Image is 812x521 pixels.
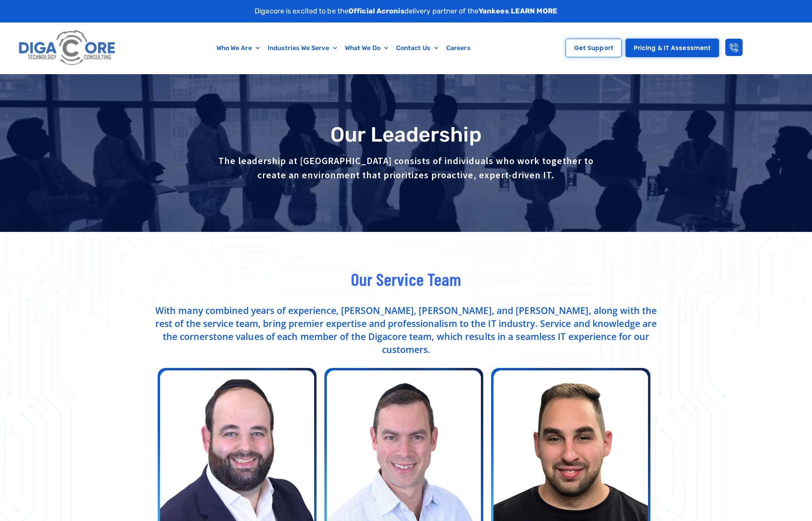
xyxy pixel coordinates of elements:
a: Careers [442,39,475,57]
span: Our Service Team [351,268,462,289]
a: Pricing & IT Assessment [626,39,719,57]
a: Industries We Serve [264,39,341,57]
nav: Menu [159,39,528,57]
p: Digacore is excited to be the delivery partner of the . [255,6,557,17]
strong: Yankees [479,7,509,15]
a: What We Do [341,39,392,57]
p: With many combined years of experience, [PERSON_NAME], [PERSON_NAME], and [PERSON_NAME], along wi... [154,304,658,356]
span: Pricing & IT Assessment [634,45,711,51]
span: Get Support [574,45,613,51]
p: The leadership at [GEOGRAPHIC_DATA] consists of individuals who work together to create an enviro... [217,154,595,182]
a: LEARN MORE [511,7,557,15]
h1: Our Leadership [154,123,658,146]
strong: Official Acronis [348,7,404,15]
a: Who We Are [212,39,264,57]
a: Get Support [566,39,622,57]
img: Digacore logo 1 [16,26,119,70]
a: Contact Us [392,39,442,57]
